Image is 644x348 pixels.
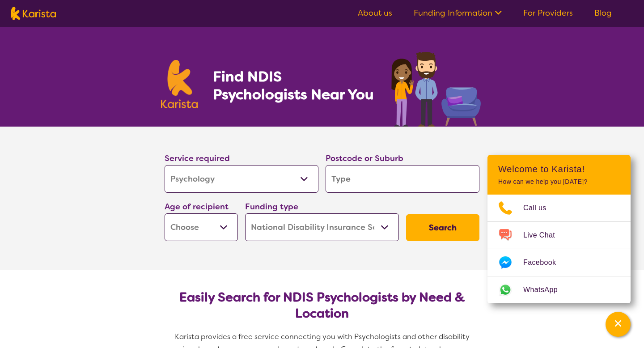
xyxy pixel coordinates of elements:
p: How can we help you [DATE]? [498,178,620,186]
button: Channel Menu [606,312,631,337]
img: psychology [388,48,483,127]
a: Funding Information [414,8,502,18]
ul: Choose channel [487,195,631,303]
span: Facebook [523,256,567,269]
span: Call us [523,201,557,215]
a: Blog [594,8,612,18]
img: Karista logo [161,60,198,108]
input: Type [326,165,479,193]
label: Service required [165,153,230,164]
h1: Find NDIS Psychologists Near You [213,68,378,103]
a: For Providers [523,8,573,18]
label: Postcode or Suburb [326,153,403,164]
span: WhatsApp [523,283,568,297]
h2: Easily Search for NDIS Psychologists by Need & Location [172,289,472,322]
span: Live Chat [523,229,566,242]
button: Search [406,214,479,241]
div: Channel Menu [487,155,631,303]
label: Funding type [245,201,298,212]
img: Karista logo [11,7,56,20]
a: About us [358,8,392,18]
h2: Welcome to Karista! [498,164,620,174]
a: Web link opens in a new tab. [487,276,631,303]
label: Age of recipient [165,201,229,212]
